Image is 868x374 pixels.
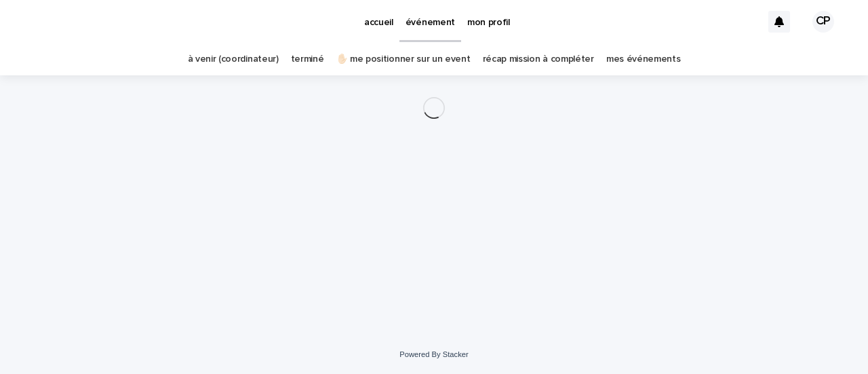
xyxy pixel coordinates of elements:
[606,43,681,75] a: mes événements
[188,43,279,75] a: à venir (coordinateur)
[336,43,471,75] a: ✋🏻 me positionner sur un event
[27,8,159,35] img: Ls34BcGeRexTGTNfXpUC
[812,11,834,33] div: CP
[399,350,468,358] a: Powered By Stacker
[291,43,324,75] a: terminé
[483,43,594,75] a: récap mission à compléter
